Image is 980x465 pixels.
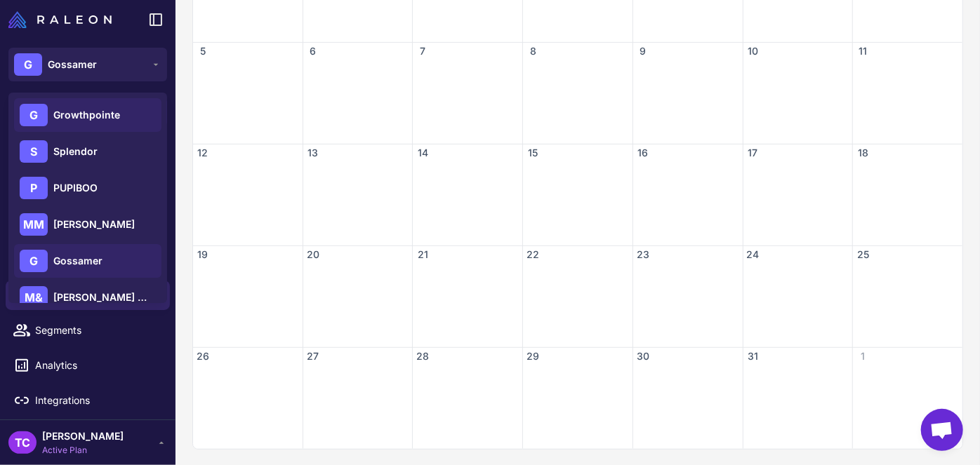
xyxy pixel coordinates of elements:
[53,217,135,232] span: [PERSON_NAME]
[35,323,159,338] span: Segments
[8,48,167,81] button: GGossamer
[636,146,650,160] span: 16
[8,11,117,28] a: Raleon Logo
[20,140,48,163] div: S
[526,349,540,363] span: 29
[196,146,210,160] span: 12
[6,140,170,170] a: Chats
[636,349,650,363] span: 30
[856,349,870,363] span: 1
[306,44,320,58] span: 6
[526,248,540,262] span: 22
[526,44,540,58] span: 8
[416,44,430,58] span: 7
[35,358,159,373] span: Analytics
[636,248,650,262] span: 23
[53,180,98,196] span: PUPIBOO
[6,316,170,345] a: Segments
[306,248,320,262] span: 20
[53,253,102,269] span: Gossamer
[20,104,48,126] div: G
[921,409,963,451] div: Open chat
[53,144,98,159] span: Splendor
[6,210,170,240] a: Brief Design
[6,245,170,275] a: Campaigns
[48,57,97,72] span: Gossamer
[20,213,48,236] div: MM
[746,44,760,58] span: 10
[196,349,210,363] span: 26
[306,349,320,363] span: 27
[746,349,760,363] span: 31
[636,44,650,58] span: 9
[42,429,124,444] span: [PERSON_NAME]
[526,146,540,160] span: 15
[35,393,159,408] span: Integrations
[196,248,210,262] span: 19
[20,250,48,272] div: G
[6,386,170,415] a: Integrations
[196,44,210,58] span: 5
[416,146,430,160] span: 14
[20,286,48,309] div: M&
[856,146,870,160] span: 18
[42,444,124,457] span: Active Plan
[8,431,37,454] div: TC
[6,175,170,205] a: Knowledge
[6,281,170,310] a: Calendar
[14,53,42,76] div: G
[856,44,870,58] span: 11
[416,349,430,363] span: 28
[53,107,120,123] span: Growthpointe
[746,146,760,160] span: 17
[20,177,48,199] div: P
[306,146,320,160] span: 13
[6,351,170,380] a: Analytics
[416,248,430,262] span: 21
[856,248,870,262] span: 25
[746,248,760,262] span: 24
[8,11,112,28] img: Raleon Logo
[53,290,152,305] span: [PERSON_NAME] & [PERSON_NAME]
